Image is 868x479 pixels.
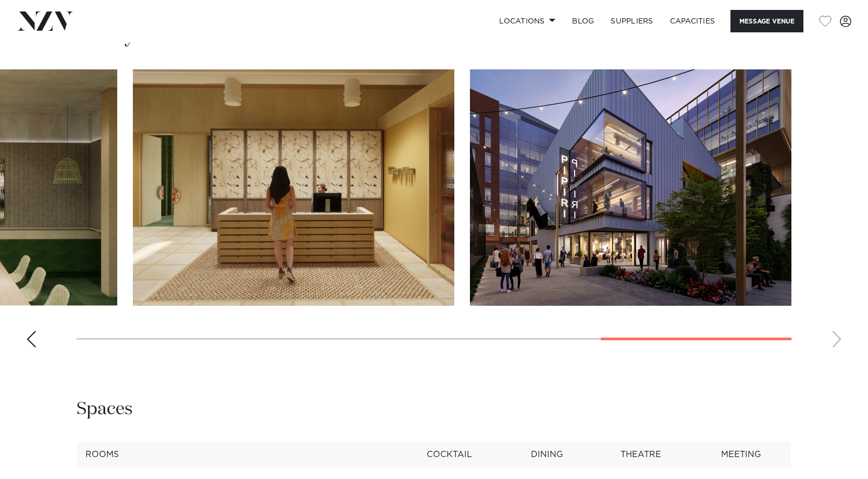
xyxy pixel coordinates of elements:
[504,442,590,468] th: Dining
[77,398,133,421] h2: Spaces
[17,11,73,30] img: nzv-logo.png
[470,69,791,306] swiper-slide: 8 / 8
[730,10,803,32] button: Message Venue
[691,442,791,468] th: Meeting
[77,442,395,468] th: Rooms
[662,10,724,32] a: Capacities
[395,442,504,468] th: Cocktail
[590,442,691,468] th: Theatre
[491,10,564,32] a: Locations
[133,69,454,306] swiper-slide: 7 / 8
[564,10,602,32] a: BLOG
[602,10,661,32] a: SUPPLIERS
